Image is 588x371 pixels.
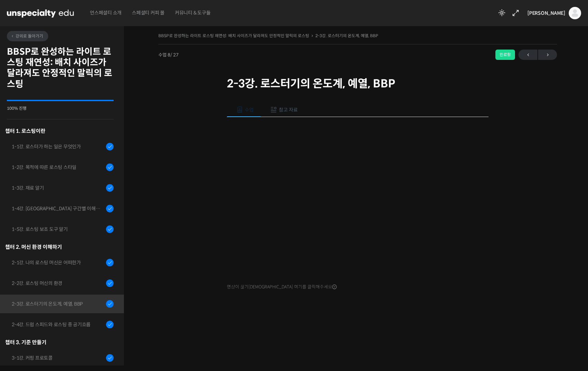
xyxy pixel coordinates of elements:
div: 2-3강. 로스터기의 온도계, 예열, BBP [12,300,104,308]
a: 강의로 돌아가기 [7,31,48,41]
div: 1-1강. 로스터가 하는 일은 무엇인가 [12,143,104,150]
div: 1-5강. 로스팅 보조 도구 알기 [12,225,104,233]
span: 수업 8 [158,53,179,57]
span: / 27 [170,52,179,58]
span: 강의로 돌아가기 [10,33,43,39]
div: 챕터 2. 머신 환경 이해하기 [5,242,114,252]
div: 3-1강. 커핑 프로토콜 [12,354,104,362]
div: 1-3강. 재료 알기 [12,184,104,192]
span: 참고 자료 [279,107,298,113]
div: 2-2강. 로스팅 머신의 환경 [12,279,104,287]
span: → [538,50,557,60]
div: 2-1강. 나의 로스팅 머신은 어떠한가 [12,259,104,266]
div: 100% 진행 [7,106,114,110]
a: ←이전 [518,50,537,60]
div: 1-4강. [GEOGRAPHIC_DATA] 구간별 이해와 용어 [12,205,104,212]
a: BBSP로 완성하는 라이트 로스팅 재연성: 배치 사이즈가 달라져도 안정적인 말릭의 로스팅 [158,33,309,38]
span: [PERSON_NAME] [527,10,565,16]
span: 영상이 끊기[DEMOGRAPHIC_DATA] 여기를 클릭해주세요 [227,284,337,290]
a: 다음→ [538,50,557,60]
div: 2-4강. 드럼 스피드와 로스팅 중 공기흐름 [12,321,104,328]
div: 챕터 3. 기준 만들기 [5,338,114,347]
h1: 2-3강. 로스터기의 온도계, 예열, BBP [227,77,489,90]
a: 2-3강. 로스터기의 온도계, 예열, BBP [315,33,378,38]
div: 1-2강. 목적에 따른 로스팅 스타일 [12,163,104,171]
span: 수업 [245,107,254,113]
h3: 챕터 1. 로스팅이란 [5,126,114,136]
span: ← [518,50,537,60]
div: 완료함 [495,50,515,60]
h2: BBSP로 완성하는 라이트 로스팅 재연성: 배치 사이즈가 달라져도 안정적인 말릭의 로스팅 [7,46,114,89]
